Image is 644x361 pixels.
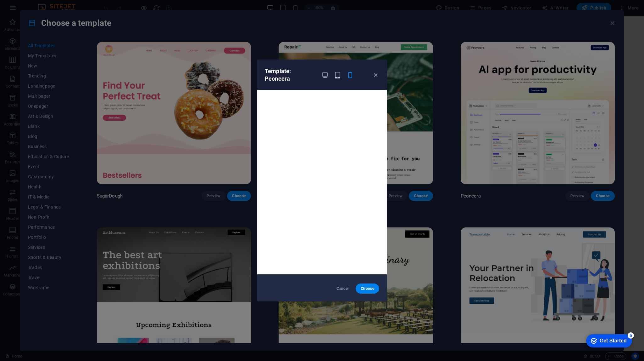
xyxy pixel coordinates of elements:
[336,286,349,291] span: Cancel
[47,1,53,8] div: 5
[19,7,46,13] div: Get Started
[265,67,316,83] h6: Template: Peoneera
[356,284,379,294] button: Choose
[5,3,51,16] div: Get Started 5 items remaining, 0% complete
[361,286,374,291] span: Choose
[331,284,354,294] button: Cancel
